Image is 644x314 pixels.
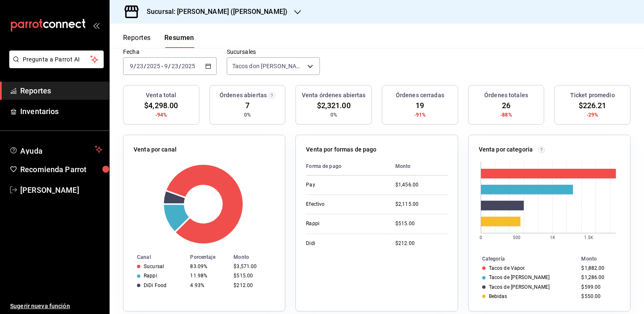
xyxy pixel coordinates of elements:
div: Tacos de [PERSON_NAME] [489,284,550,290]
div: $212.00 [395,240,448,247]
th: Categoría [469,254,578,263]
span: -91% [414,111,426,119]
div: 4.93% [190,282,227,288]
span: 0% [330,111,337,119]
th: Monto [389,157,448,176]
div: $2,115.00 [395,201,448,208]
div: Tacos de Vapor. [489,265,526,271]
h3: Venta total [146,91,176,100]
span: / [168,63,171,69]
span: Sugerir nueva función [10,302,102,311]
div: Didi [306,240,382,247]
input: -- [129,63,134,69]
div: $1,456.00 [395,181,448,189]
span: 0% [244,111,251,119]
input: -- [171,63,179,69]
p: Venta por canal [134,145,177,154]
span: $226.21 [579,100,606,111]
div: $212.00 [233,282,271,288]
h3: Sucursal: [PERSON_NAME] ([PERSON_NAME]) [140,7,287,17]
span: Pregunta a Parrot AI [23,55,91,64]
div: 83.09% [190,263,227,269]
span: / [144,63,146,69]
div: $3,571.00 [233,263,271,269]
h3: Órdenes abiertas [220,91,267,100]
div: $599.00 [581,284,617,290]
span: 7 [245,100,250,111]
button: open_drawer_menu [93,22,99,29]
input: -- [164,63,168,69]
input: -- [136,63,144,69]
th: Monto [230,253,285,262]
input: ---- [181,63,196,69]
a: Pregunta a Parrot AI [6,61,104,70]
div: Bebidas [489,293,507,299]
th: Porcentaje [187,253,230,262]
div: 11.98% [190,273,227,279]
span: Inventarios [20,106,102,117]
div: Sucursal [144,263,164,269]
div: $550.00 [581,293,617,299]
text: 500 [513,235,520,240]
span: Recomienda Parrot [20,164,102,175]
h3: Órdenes totales [484,91,528,100]
button: Resumen [164,34,194,48]
span: -29% [587,111,598,119]
span: / [134,63,136,69]
span: Ayuda [20,144,91,154]
div: Pay [306,181,382,189]
div: Rappi [306,220,382,227]
div: $515.00 [233,273,271,279]
text: 0 [480,235,482,240]
span: - [161,63,163,69]
input: ---- [146,63,161,69]
th: Forma de pago [306,157,389,176]
text: 1.5K [584,235,593,240]
span: $4,298.00 [144,100,178,111]
text: 1K [550,235,555,240]
span: / [179,63,181,69]
div: Tacos de [PERSON_NAME] [489,274,550,280]
span: [PERSON_NAME] [20,184,102,196]
span: 19 [416,100,424,111]
h3: Órdenes cerradas [396,91,444,100]
button: Pregunta a Parrot AI [9,51,104,68]
div: $1,882.00 [581,265,617,271]
label: Fecha [123,49,217,55]
h3: Ticket promedio [570,91,615,100]
p: Venta por formas de pago [306,145,376,154]
span: -88% [500,111,512,119]
span: -94% [156,111,167,119]
button: Reportes [123,34,151,48]
div: $1,286.00 [581,274,617,280]
label: Sucursales [227,49,320,55]
div: Efectivo [306,201,382,208]
span: Reportes [20,85,102,96]
span: Tacos don [PERSON_NAME] ([PERSON_NAME]) [232,62,305,70]
div: $515.00 [395,220,448,227]
span: $2,321.00 [317,100,351,111]
h3: Venta órdenes abiertas [302,91,366,100]
p: Venta por categoría [479,145,533,154]
div: DiDi Food [144,282,166,288]
div: navigation tabs [123,34,194,48]
span: 26 [502,100,510,111]
th: Canal [123,253,187,262]
div: Rappi [144,273,157,279]
th: Monto [578,254,630,263]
